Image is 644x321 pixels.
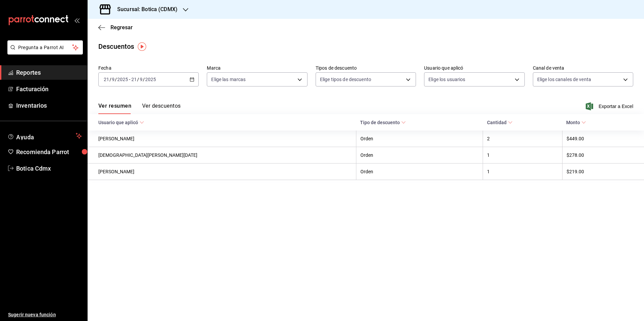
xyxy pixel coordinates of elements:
[211,76,246,83] span: Elige las marcas
[98,103,181,114] div: navigation tabs
[103,77,109,82] input: --
[562,164,644,180] th: $219.00
[139,77,143,82] input: --
[88,131,356,147] th: [PERSON_NAME]
[424,66,524,70] label: Usuario que aplicó
[88,147,356,164] th: [DEMOGRAPHIC_DATA][PERSON_NAME][DATE]
[360,120,406,125] span: Tipo de descuento
[16,147,82,156] span: Recomienda Parrot
[142,103,181,114] button: Ver descuentos
[533,66,633,70] label: Canal de venta
[98,103,131,114] button: Ver resumen
[5,49,83,56] a: Pregunta a Parrot AI
[316,66,416,70] label: Tipos de descuento
[566,120,586,125] span: Monto
[16,68,82,77] span: Reportes
[109,77,111,82] span: /
[428,76,465,83] span: Elige los usuarios
[137,77,139,82] span: /
[145,77,156,82] input: ----
[88,164,356,180] th: [PERSON_NAME]
[483,164,562,180] th: 1
[7,40,83,55] button: Pregunta a Parrot AI
[131,77,137,82] input: --
[18,44,72,51] span: Pregunta a Parrot AI
[487,120,513,125] span: Cantidad
[562,131,644,147] th: $449.00
[111,77,115,82] input: --
[16,164,82,173] span: Botica Cdmx
[587,102,633,110] button: Exportar a Excel
[115,77,117,82] span: /
[356,164,483,180] th: Orden
[8,311,82,318] span: Sugerir nueva función
[16,84,82,94] span: Facturación
[110,24,133,31] span: Regresar
[483,131,562,147] th: 2
[98,24,133,31] button: Regresar
[207,66,307,70] label: Marca
[74,17,79,23] button: open_drawer_menu
[98,41,134,51] div: Descuentos
[320,76,371,83] span: Elige tipos de descuento
[98,66,199,70] label: Fecha
[16,101,82,110] span: Inventarios
[356,131,483,147] th: Orden
[143,77,145,82] span: /
[483,147,562,164] th: 1
[129,77,130,82] span: -
[356,147,483,164] th: Orden
[537,76,591,83] span: Elige los canales de venta
[98,120,144,125] span: Usuario que aplicó
[138,42,146,51] img: Tooltip marker
[16,132,73,140] span: Ayuda
[112,5,178,13] h3: Sucursal: Botica (CDMX)
[117,77,128,82] input: ----
[562,147,644,164] th: $278.00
